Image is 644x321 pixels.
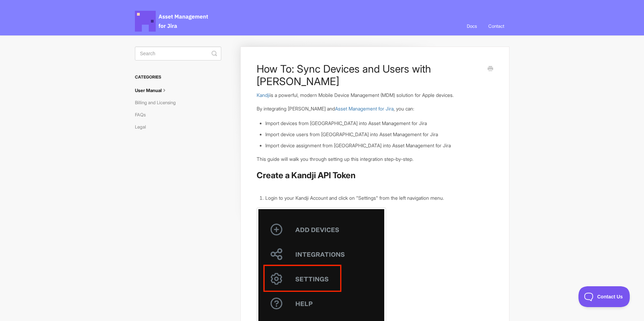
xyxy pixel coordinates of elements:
a: Legal [135,121,151,132]
a: Contact [483,17,509,35]
li: Import device users from [GEOGRAPHIC_DATA] into Asset Management for Jira [265,131,493,138]
a: User Manual [135,85,173,96]
h1: How To: Sync Devices and Users with [PERSON_NAME] [257,63,482,88]
a: Kandji [257,92,270,98]
li: Import devices from [GEOGRAPHIC_DATA] into Asset Management for Jira [265,120,493,127]
a: Asset Management for Jira [335,106,394,112]
p: By integrating [PERSON_NAME] and , you can: [257,105,493,113]
p: This guide will walk you through setting up this integration step-by-step. [257,155,493,163]
li: Import device assignment from [GEOGRAPHIC_DATA] into Asset Management for Jira [265,142,493,149]
h2: Create a Kandji API Token [257,170,493,181]
a: Docs [462,17,482,35]
p: is a powerful, modern Mobile Device Management (MDM) solution for Apple devices. [257,91,493,99]
span: Asset Management for Jira Docs [135,11,209,32]
iframe: Toggle Customer Support [578,286,630,307]
a: Billing and Licensing [135,97,181,108]
h3: Categories [135,71,221,83]
a: FAQs [135,109,151,120]
li: Login to your Kandji Account and click on "Settings" from the left navigation menu. [265,194,493,202]
input: Search [135,47,221,60]
a: Print this Article [488,65,493,73]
